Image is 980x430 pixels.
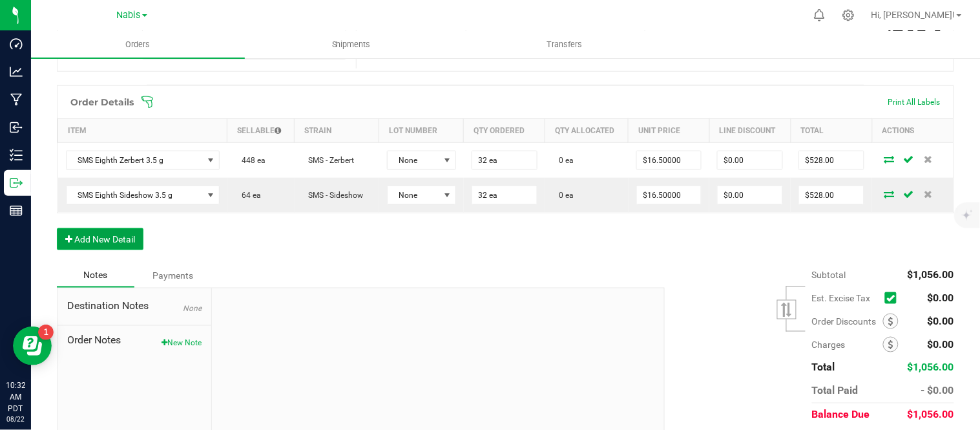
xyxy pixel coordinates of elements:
inline-svg: Manufacturing [10,93,23,106]
span: SMS - Zerbert [302,156,355,165]
span: SMS - Sideshow [302,191,364,200]
span: $1,056.00 [908,361,954,374]
span: Delete Order Detail [919,190,938,198]
th: Qty Ordered [464,118,545,142]
span: Total [812,361,835,374]
span: 0 ea [553,156,574,165]
span: 448 ea [235,156,266,165]
span: Destination Notes [67,298,202,314]
span: $1,056.00 [908,268,954,281]
input: 0 [637,186,702,204]
iframe: Resource center unread badge [38,325,54,340]
a: Shipments [245,31,459,58]
span: Total Paid [812,385,859,397]
span: - $0.00 [921,385,954,397]
inline-svg: Analytics [10,65,23,78]
inline-svg: Inbound [10,121,23,134]
span: Charges [812,339,883,350]
inline-svg: Reports [10,204,23,217]
th: Unit Price [629,118,710,142]
span: Calculate excise tax [885,289,902,306]
span: $0.00 [928,315,954,327]
iframe: Resource center [13,327,52,365]
span: NO DATA FOUND [66,186,220,205]
th: Line Discount [709,118,791,142]
span: NO DATA FOUND [66,151,220,170]
span: None [388,151,439,169]
span: None [183,304,202,313]
span: Nabis [117,10,141,21]
span: None [388,186,439,204]
div: Payments [134,264,212,287]
th: Total [791,118,872,142]
span: Orders [108,39,167,50]
span: Transfers [530,39,600,50]
input: 0 [472,186,537,204]
inline-svg: Dashboard [10,38,23,50]
button: Add New Detail [57,228,143,250]
span: SMS Eighth Zerbert 3.5 g [67,151,203,169]
span: 64 ea [235,191,261,200]
h1: Order Details [70,97,134,107]
span: 0 ea [553,191,574,200]
input: 0 [799,186,864,204]
span: SMS Eighth Sideshow 3.5 g [67,186,203,204]
th: Sellable [227,118,295,142]
span: Order Discounts [812,316,883,327]
input: 0 [799,151,864,169]
span: $0.00 [928,292,954,304]
input: 0 [718,186,782,204]
a: Transfers [458,31,672,58]
span: Subtotal [812,270,846,280]
span: Delete Order Detail [919,155,938,163]
span: Save Order Detail [899,190,919,198]
input: 0 [472,151,537,169]
div: Notes [57,263,134,288]
span: Order Notes [67,332,202,348]
th: Lot Number [379,118,464,142]
span: Shipments [315,39,388,50]
p: 08/22 [6,414,25,424]
p: 10:32 AM PDT [6,380,25,414]
th: Qty Allocated [545,118,629,142]
span: Hi, [PERSON_NAME]! [871,10,955,20]
th: Item [58,118,227,142]
th: Actions [872,118,954,142]
button: New Note [162,337,202,349]
span: $0.00 [928,338,954,350]
a: Orders [31,31,245,58]
inline-svg: Inventory [10,149,23,162]
div: Manage settings [840,9,857,21]
span: Est. Excise Tax [812,293,880,303]
input: 0 [718,151,782,169]
span: $1,056.00 [908,409,954,421]
input: 0 [637,151,702,169]
span: Save Order Detail [899,155,919,163]
span: Balance Due [812,409,870,421]
inline-svg: Outbound [10,177,23,189]
th: Strain [295,118,379,142]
